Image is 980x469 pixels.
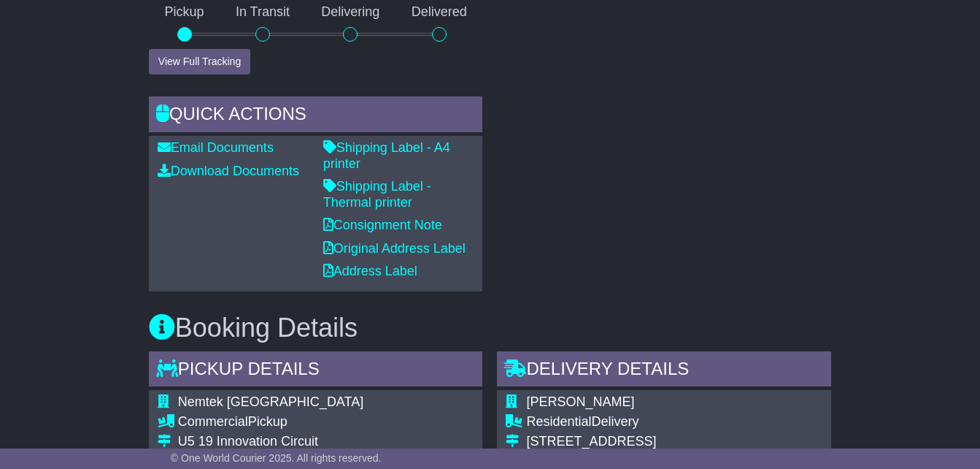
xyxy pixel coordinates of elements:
[526,414,822,430] div: Delivery
[323,179,431,210] a: Shipping Label - Thermal printer
[323,218,442,232] a: Consignment Note
[526,394,634,409] span: [PERSON_NAME]
[171,452,382,464] span: © One World Courier 2025. All rights reserved.
[149,96,483,136] div: Quick Actions
[323,264,417,278] a: Address Label
[497,351,831,391] div: Delivery Details
[158,164,299,178] a: Download Documents
[149,49,250,75] button: View Full Tracking
[178,414,248,429] span: Commercial
[396,4,482,20] p: Delivered
[149,351,483,391] div: Pickup Details
[178,414,474,430] div: Pickup
[526,434,822,450] div: [STREET_ADDRESS]
[306,4,396,20] p: Delivering
[323,241,466,256] a: Original Address Label
[323,140,450,171] a: Shipping Label - A4 printer
[220,4,305,20] p: In Transit
[178,434,474,450] div: U5 19 Innovation Circuit
[158,140,274,155] a: Email Documents
[178,394,363,409] span: Nemtek [GEOGRAPHIC_DATA]
[526,414,591,429] span: Residential
[149,313,831,343] h3: Booking Details
[149,4,220,20] p: Pickup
